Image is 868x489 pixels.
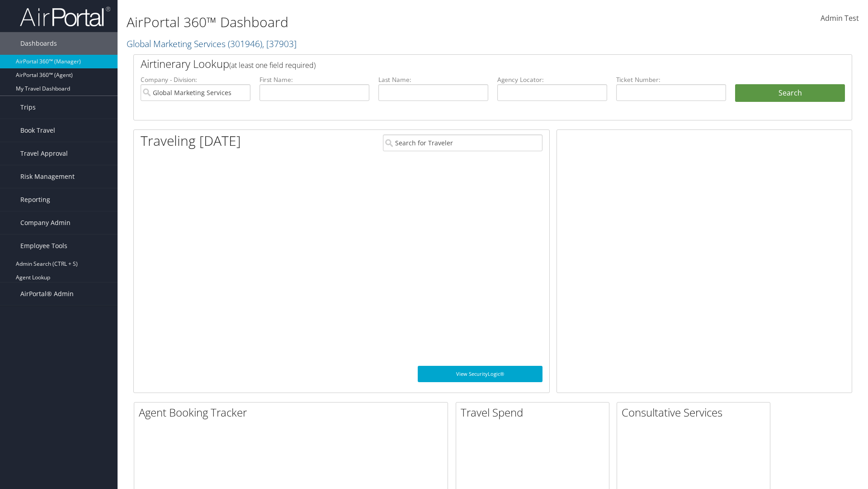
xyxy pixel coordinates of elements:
[20,235,67,257] span: Employee Tools
[20,211,71,234] span: Company Admin
[20,188,50,211] span: Reporting
[418,366,542,382] a: View SecurityLogic®
[141,75,250,84] label: Company - Division:
[461,405,609,420] h2: Travel Spend
[229,60,316,70] span: (at least one field required)
[228,38,262,50] span: ( 301946 )
[141,131,241,150] h1: Traveling [DATE]
[262,38,297,50] span: , [ 37903 ]
[20,165,75,188] span: Risk Management
[139,405,448,420] h2: Agent Booking Tracker
[20,96,36,119] span: Trips
[821,5,859,33] a: Admin Test
[383,134,542,151] input: Search for Traveler
[497,75,607,84] label: Agency Locator:
[616,75,726,84] label: Ticket Number:
[127,38,297,50] a: Global Marketing Services
[141,56,785,72] h2: Airtinerary Lookup
[735,84,845,102] button: Search
[20,32,57,55] span: Dashboards
[821,13,859,23] span: Admin Test
[20,142,68,165] span: Travel Approval
[20,283,74,305] span: AirPortal® Admin
[622,405,770,420] h2: Consultative Services
[259,75,369,84] label: First Name:
[20,6,110,27] img: airportal-logo.png
[378,75,488,84] label: Last Name:
[127,13,615,32] h1: AirPortal 360™ Dashboard
[20,119,55,142] span: Book Travel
